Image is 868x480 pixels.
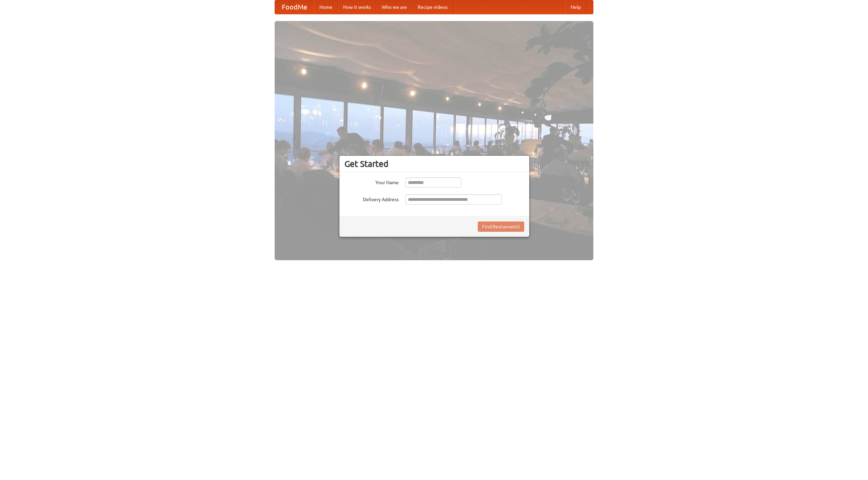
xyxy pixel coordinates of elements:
a: FoodMe [275,0,314,14]
a: Who we are [376,0,412,14]
button: Find Restaurants! [478,222,524,232]
a: Home [314,0,338,14]
a: Help [565,0,586,14]
a: Recipe videos [412,0,453,14]
h3: Get Started [344,159,524,169]
a: How it works [338,0,376,14]
label: Delivery Address [344,194,399,203]
label: Your Name [344,177,399,186]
